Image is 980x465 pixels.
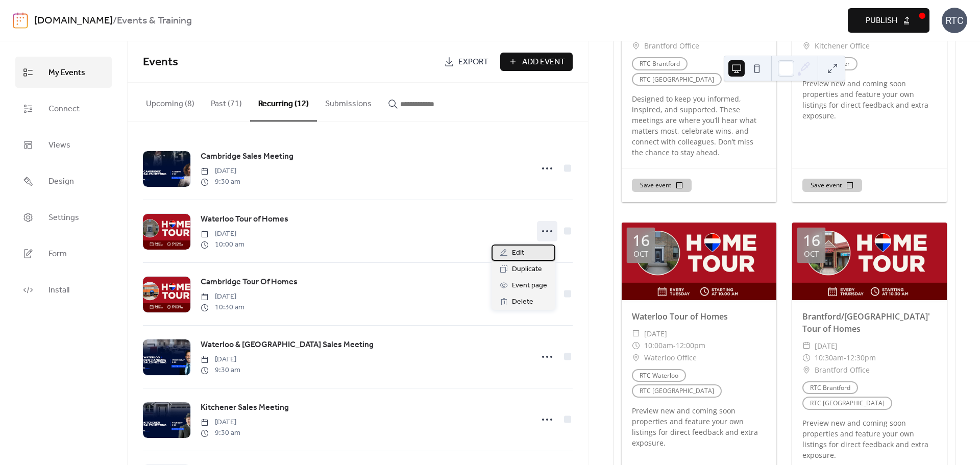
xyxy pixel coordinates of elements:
span: Waterloo & [GEOGRAPHIC_DATA] Sales Meeting [201,339,374,351]
a: Kitchener Sales Meeting [201,401,289,414]
span: [DATE] [201,229,244,239]
a: Cambridge Sales Meeting [201,150,293,163]
button: Publish [848,8,929,33]
span: Form [48,246,67,262]
a: Settings [15,202,112,233]
div: RTC [942,8,967,33]
span: Edit [512,247,524,259]
div: Brantford/[GEOGRAPHIC_DATA]' Tour of Homes [792,310,947,335]
span: - [844,352,846,364]
span: 12:00pm [676,339,705,352]
a: Install [15,274,112,305]
span: 10:30 am [201,302,244,313]
span: Publish [866,15,897,27]
div: Preview new and coming soon properties and feature your own listings for direct feedback and extr... [622,405,776,448]
span: Add Event [522,56,565,68]
div: Oct [633,250,648,258]
button: Save event [632,179,692,192]
div: 16 [803,233,820,248]
span: [DATE] [644,328,667,340]
span: Settings [48,210,79,226]
span: - [673,339,676,352]
span: [DATE] [201,166,240,177]
div: ​ [802,352,811,364]
div: Preview new and coming soon properties and feature your own listings for direct feedback and extr... [792,78,947,121]
a: Waterloo & [GEOGRAPHIC_DATA] Sales Meeting [201,338,374,352]
span: Brantford Office [644,40,699,52]
span: 12:30pm [846,352,876,364]
div: ​ [802,40,811,52]
a: [DOMAIN_NAME] [34,11,113,31]
div: ​ [802,340,811,352]
span: Connect [48,101,80,117]
span: Duplicate [512,263,542,276]
button: Upcoming (8) [138,83,203,120]
b: / [113,11,117,31]
span: Event page [512,280,547,292]
a: Cambridge Tour Of Homes [201,276,298,289]
div: Designed to keep you informed, inspired, and supported. These meetings are where you’ll hear what... [622,93,776,158]
div: Waterloo Tour of Homes [622,310,776,323]
button: Submissions [317,83,380,120]
a: Views [15,129,112,160]
span: 9:30 am [201,177,240,187]
span: 9:30 am [201,428,240,438]
img: logo [13,12,28,29]
span: 10:00 am [201,239,244,250]
span: Cambridge Tour Of Homes [201,276,298,288]
span: Export [458,56,488,68]
span: [DATE] [201,291,244,302]
span: Waterloo Tour of Homes [201,213,288,226]
span: [DATE] [201,354,240,365]
b: Events & Training [117,11,192,31]
span: 10:30am [815,352,844,364]
a: Waterloo Tour of Homes [201,213,288,226]
span: Waterloo Office [644,352,697,364]
span: Design [48,174,74,189]
div: 16 [632,233,650,248]
a: Design [15,165,112,197]
button: Past (71) [203,83,250,120]
span: [DATE] [815,340,838,352]
a: My Events [15,57,112,88]
button: Recurring (12) [250,83,317,121]
div: ​ [632,339,640,352]
span: [DATE] [201,417,240,428]
span: 9:30 am [201,365,240,376]
span: Brantford Office [815,364,870,376]
a: Connect [15,93,112,124]
div: Preview new and coming soon properties and feature your own listings for direct feedback and extr... [792,418,947,460]
span: Kitchener Office [815,40,870,52]
a: Form [15,238,112,269]
span: Views [48,137,70,153]
div: Oct [804,250,819,258]
div: ​ [632,352,640,364]
span: Cambridge Sales Meeting [201,151,293,163]
div: ​ [632,40,640,52]
span: Install [48,282,69,298]
span: 10:00am [644,339,673,352]
button: Save event [802,179,862,192]
a: Export [436,53,496,71]
div: ​ [632,328,640,340]
span: Events [143,51,178,74]
span: Delete [512,296,533,308]
div: ​ [802,364,811,376]
span: My Events [48,65,85,81]
button: Add Event [500,53,573,71]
